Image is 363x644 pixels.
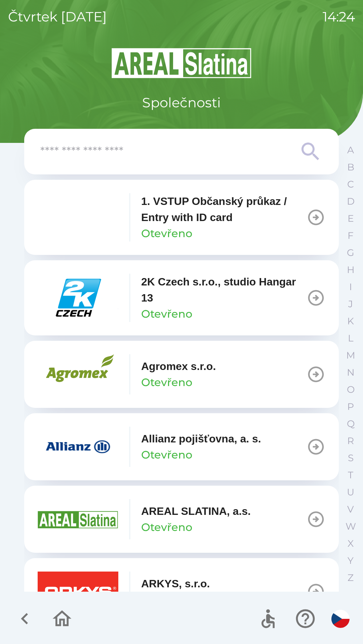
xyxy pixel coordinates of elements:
[349,281,352,293] p: I
[24,413,339,480] button: Allianz pojišťovna, a. s.Otevřeno
[347,384,355,395] p: O
[342,535,359,552] button: X
[348,452,354,464] p: S
[38,427,118,467] img: f3415073-8ef0-49a2-9816-fbbc8a42d535.png
[347,418,355,430] p: Q
[347,401,354,413] p: P
[347,435,354,447] p: R
[342,296,359,313] button: J
[347,247,354,259] p: G
[342,552,359,569] button: Y
[347,178,354,190] p: C
[342,244,359,261] button: G
[342,159,359,176] button: B
[346,350,355,361] p: M
[38,197,118,237] img: 79c93659-7a2c-460d-85f3-2630f0b529cc.png
[38,572,118,612] img: 5feb7022-72b1-49ea-9745-3ad821b03008.png
[141,274,307,306] p: 2K Czech s.r.o., studio Hangar 13
[342,176,359,193] button: C
[348,572,354,584] p: Z
[347,315,354,327] p: K
[38,354,118,394] img: 33c739ec-f83b-42c3-a534-7980a31bd9ae.png
[342,467,359,484] button: T
[348,555,354,567] p: Y
[141,193,307,225] p: 1. VSTUP Občanský průkaz / Entry with ID card
[142,93,221,113] p: Společnosti
[342,227,359,244] button: F
[347,486,354,498] p: U
[141,519,192,535] p: Otevřeno
[24,260,339,335] button: 2K Czech s.r.o., studio Hangar 13Otevřeno
[141,358,216,374] p: Agromex s.r.o.
[342,278,359,296] button: I
[342,347,359,364] button: M
[342,518,359,535] button: W
[24,486,339,553] button: AREAL SLATINA, a.s.Otevřeno
[38,499,118,539] img: aad3f322-fb90-43a2-be23-5ead3ef36ce5.png
[342,501,359,518] button: V
[342,193,359,210] button: D
[347,161,354,173] p: B
[342,142,359,159] button: A
[141,225,192,241] p: Otevřeno
[348,298,353,310] p: J
[24,341,339,408] button: Agromex s.r.o.Otevřeno
[342,432,359,449] button: R
[342,449,359,467] button: S
[141,306,192,322] p: Otevřeno
[347,503,354,515] p: V
[141,374,192,390] p: Otevřeno
[38,278,118,318] img: 46855577-05aa-44e5-9e88-426d6f140dc0.png
[141,503,251,519] p: AREAL SLATINA, a.s.
[348,538,354,549] p: X
[347,264,355,276] p: H
[342,364,359,381] button: N
[24,47,339,79] img: Logo
[342,330,359,347] button: L
[348,332,353,344] p: L
[342,398,359,415] button: P
[347,367,355,378] p: N
[8,7,107,27] p: čtvrtek [DATE]
[347,196,355,207] p: D
[24,180,339,255] button: 1. VSTUP Občanský průkaz / Entry with ID cardOtevřeno
[331,610,350,628] img: cs flag
[348,469,353,481] p: T
[348,230,354,241] p: F
[141,431,261,447] p: Allianz pojišťovna, a. s.
[342,484,359,501] button: U
[342,415,359,432] button: Q
[141,576,210,592] p: ARKYS, s.r.o.
[347,144,354,156] p: A
[342,313,359,330] button: K
[342,381,359,398] button: O
[342,569,359,586] button: Z
[348,213,354,224] p: E
[342,261,359,278] button: H
[24,558,339,625] button: ARKYS, s.r.o.Otevřeno
[323,7,355,27] p: 14:24
[342,210,359,227] button: E
[141,447,192,463] p: Otevřeno
[346,521,356,532] p: W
